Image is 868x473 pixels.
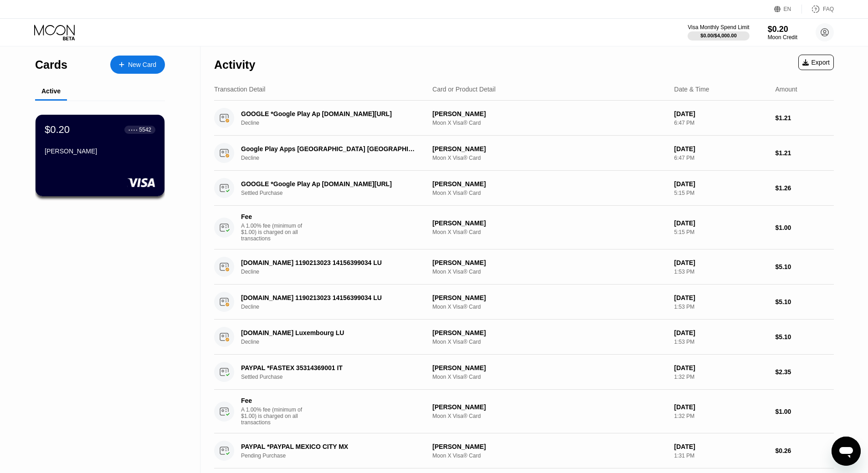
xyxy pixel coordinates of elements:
div: FAQ [802,5,834,14]
div: [DATE] [674,329,768,336]
div: Moon X Visa® Card [432,339,667,345]
div: PAYPAL *FASTEX 35314369001 IT [241,364,418,371]
div: Decline [241,269,431,275]
div: Settled Purchase [241,374,431,380]
div: Fee [241,213,305,220]
div: [DATE] [674,110,768,117]
div: A 1.00% fee (minimum of $1.00) is charged on all transactions [241,223,309,242]
div: [DATE] [674,180,768,188]
div: Card or Product Detail [432,86,496,93]
div: [PERSON_NAME] [432,294,667,301]
div: $2.35 [775,368,834,376]
div: GOOGLE *Google Play Ap [DOMAIN_NAME][URL]Settled Purchase[PERSON_NAME]Moon X Visa® Card[DATE]5:15... [214,171,834,206]
div: New Card [128,61,156,69]
div: Moon X Visa® Card [432,374,667,380]
div: Moon X Visa® Card [432,453,667,459]
div: $0.20Moon Credit [768,25,797,41]
div: [DOMAIN_NAME] 1190213023 14156399034 LU [241,294,418,301]
div: EN [784,6,791,12]
div: GOOGLE *Google Play Ap [DOMAIN_NAME][URL]Decline[PERSON_NAME]Moon X Visa® Card[DATE]6:47 PM$1.21 [214,101,834,136]
div: $1.00 [775,224,834,231]
div: Moon X Visa® Card [432,190,667,196]
div: Moon X Visa® Card [432,304,667,310]
div: [DATE] [674,259,768,266]
div: Pending Purchase [241,453,431,459]
div: PAYPAL *FASTEX 35314369001 ITSettled Purchase[PERSON_NAME]Moon X Visa® Card[DATE]1:32 PM$2.35 [214,355,834,390]
div: [DATE] [674,145,768,153]
div: 5:15 PM [674,229,768,235]
div: Moon X Visa® Card [432,120,667,126]
div: Fee [241,397,305,404]
div: [DOMAIN_NAME] 1190213023 14156399034 LUDecline[PERSON_NAME]Moon X Visa® Card[DATE]1:53 PM$5.10 [214,285,834,320]
div: Decline [241,304,431,310]
div: [DATE] [674,364,768,371]
div: 1:53 PM [674,339,768,345]
div: $5.10 [775,263,834,270]
div: 1:32 PM [674,413,768,419]
div: ● ● ● ● [128,128,138,131]
div: [DOMAIN_NAME] Luxembourg LU [241,329,418,336]
div: Transaction Detail [214,86,265,93]
div: Active [41,87,61,95]
div: [PERSON_NAME] [432,443,667,450]
div: [PERSON_NAME] [432,219,667,227]
div: Moon X Visa® Card [432,155,667,161]
div: 5542 [139,127,151,133]
div: Decline [241,120,431,126]
div: Google Play Apps [GEOGRAPHIC_DATA] [GEOGRAPHIC_DATA]Decline[PERSON_NAME]Moon X Visa® Card[DATE]6:... [214,136,834,171]
div: $1.21 [775,114,834,122]
div: $0.20● ● ● ●5542[PERSON_NAME] [36,115,164,196]
div: 1:53 PM [674,304,768,310]
div: FeeA 1.00% fee (minimum of $1.00) is charged on all transactions[PERSON_NAME]Moon X Visa® Card[DA... [214,390,834,433]
div: [PERSON_NAME] [432,329,667,336]
div: Visa Monthly Spend Limit [688,24,749,31]
div: $0.00 / $4,000.00 [700,33,737,38]
div: [PERSON_NAME] [45,147,155,155]
div: [PERSON_NAME] [432,145,667,153]
div: [DOMAIN_NAME] 1190213023 14156399034 LU [241,259,418,266]
div: $1.26 [775,184,834,192]
div: $5.10 [775,298,834,305]
div: Date & Time [674,86,709,93]
div: [PERSON_NAME] [432,180,667,188]
div: New Card [110,56,165,74]
div: PAYPAL *PAYPAL MEXICO CITY MXPending Purchase[PERSON_NAME]Moon X Visa® Card[DATE]1:31 PM$0.26 [214,433,834,468]
div: Decline [241,339,431,345]
div: GOOGLE *Google Play Ap [DOMAIN_NAME][URL] [241,110,418,117]
div: 5:15 PM [674,190,768,196]
div: $1.00 [775,408,834,415]
div: $5.10 [775,333,834,341]
div: [DATE] [674,403,768,411]
div: Moon Credit [768,34,797,41]
div: [DATE] [674,443,768,450]
div: 6:47 PM [674,155,768,161]
div: PAYPAL *PAYPAL MEXICO CITY MX [241,443,418,450]
div: Amount [775,86,797,93]
div: Cards [35,58,67,71]
div: Moon X Visa® Card [432,269,667,275]
div: Settled Purchase [241,190,431,196]
div: Visa Monthly Spend Limit$0.00/$4,000.00 [688,24,749,41]
div: Moon X Visa® Card [432,413,667,419]
div: [PERSON_NAME] [432,364,667,371]
div: [PERSON_NAME] [432,110,667,117]
div: $0.26 [775,447,834,454]
div: $0.20 [45,124,70,136]
div: [DOMAIN_NAME] Luxembourg LUDecline[PERSON_NAME]Moon X Visa® Card[DATE]1:53 PM$5.10 [214,320,834,355]
div: [PERSON_NAME] [432,403,667,411]
div: Moon X Visa® Card [432,229,667,235]
div: [PERSON_NAME] [432,259,667,266]
div: Decline [241,155,431,161]
div: GOOGLE *Google Play Ap [DOMAIN_NAME][URL] [241,180,418,188]
div: FAQ [823,6,834,12]
div: EN [774,5,802,14]
iframe: Button to launch messaging window, conversation in progress [832,437,861,466]
div: 1:53 PM [674,269,768,275]
div: Export [798,55,834,70]
div: FeeA 1.00% fee (minimum of $1.00) is charged on all transactions[PERSON_NAME]Moon X Visa® Card[DA... [214,206,834,249]
div: Activity [214,58,255,71]
div: [DATE] [674,294,768,301]
div: $0.20 [768,25,797,34]
div: $1.21 [775,149,834,157]
div: Google Play Apps [GEOGRAPHIC_DATA] [GEOGRAPHIC_DATA] [241,145,418,153]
